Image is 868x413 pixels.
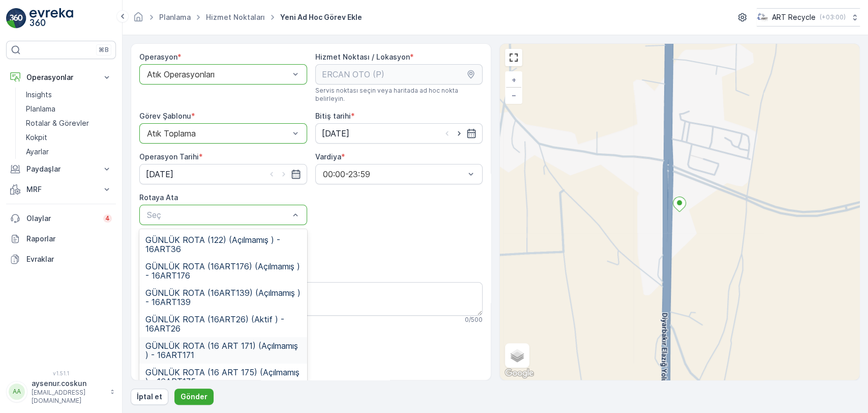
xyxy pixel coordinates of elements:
img: logo_light-DOdMpM7g.png [29,8,73,29]
p: Planlama [26,104,55,114]
p: Raporlar [26,234,112,244]
p: Rotalar & Görevler [26,118,89,128]
label: Görev Şablonu [139,112,191,120]
p: Olaylar [26,213,97,224]
label: Rotaya Ata [139,193,178,202]
span: GÜNLÜK ROTA (16ART139) (Açılmamış ) - 16ART139 [145,288,301,307]
img: image_23.png [757,12,768,23]
div: AA [9,383,25,400]
a: Hizmet Noktaları [206,13,265,21]
button: MRF [6,179,116,200]
p: Paydaşlar [26,164,96,174]
img: Google [502,367,536,380]
a: Bu bölgeyi Google Haritalar'da açın (yeni pencerede açılır) [502,367,536,380]
span: GÜNLÜK ROTA (122) (Açılmamış ) - 16ART36 [145,235,301,254]
span: GÜNLÜK ROTA (16ART176) (Açılmamış ) - 16ART176 [145,262,301,280]
a: Planlama [22,102,116,116]
h3: Adım 1: Atık Toplama [139,368,483,380]
label: Bitiş tarihi [315,112,351,120]
a: Yakınlaştır [506,72,521,88]
a: Rotalar & Görevler [22,116,116,130]
p: Evraklar [26,254,112,264]
span: − [512,91,517,99]
p: Seç [147,209,289,221]
button: Gönder [174,389,214,405]
a: Ana Sayfa [133,15,144,24]
a: Evraklar [6,249,116,269]
p: İptal et [137,392,162,402]
label: Vardiya [315,152,341,161]
input: ERCAN OTO (P) [315,64,483,85]
span: GÜNLÜK ROTA (16ART26) (Aktif ) - 16ART26 [145,315,301,333]
p: [EMAIL_ADDRESS][DOMAIN_NAME] [32,389,105,405]
span: GÜNLÜK ROTA (16 ART 175) (Açılmamış ) - 16ART175 [145,368,301,386]
a: Planlama [159,13,191,21]
p: Operasyonlar [26,72,96,82]
p: Ayarlar [26,147,49,157]
p: Insights [26,90,52,100]
a: Ayarlar [22,145,116,159]
p: Gönder [181,392,207,402]
img: logo [6,8,26,29]
span: GÜNLÜK ROTA (16 ART 171) (Açılmamış ) - 16ART171 [145,341,301,360]
a: Insights [22,88,116,102]
p: ART Recycle [772,12,816,22]
span: + [512,75,516,84]
p: ( +03:00 ) [820,13,846,21]
a: Kokpit [22,130,116,145]
a: View Fullscreen [506,50,521,65]
button: İptal et [131,389,168,405]
span: Yeni Ad Hoc Görev Ekle [278,12,364,22]
p: MRF [26,184,96,195]
a: Layers [506,344,528,367]
input: dd/mm/yyyy [139,164,307,184]
button: ART Recycle(+03:00) [757,8,860,26]
input: dd/mm/yyyy [315,123,483,144]
span: v 1.51.1 [6,370,116,376]
span: Servis noktası seçin veya haritada ad hoc nokta belirleyin. [315,87,483,103]
a: Uzaklaştır [506,88,521,103]
label: Hizmet Noktası / Lokasyon [315,52,410,61]
p: ⌘B [99,46,109,54]
button: AAaysenur.coskun[EMAIL_ADDRESS][DOMAIN_NAME] [6,378,116,405]
a: Olaylar4 [6,208,116,229]
h2: Görev Şablonu Yapılandırması [139,340,483,355]
button: Operasyonlar [6,67,116,88]
p: 0 / 500 [465,316,483,324]
label: Operasyon [139,52,177,61]
p: 4 [105,214,110,223]
a: Raporlar [6,229,116,249]
label: Operasyon Tarihi [139,152,199,161]
p: aysenur.coskun [32,378,105,389]
button: Paydaşlar [6,159,116,179]
p: Kokpit [26,132,47,143]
